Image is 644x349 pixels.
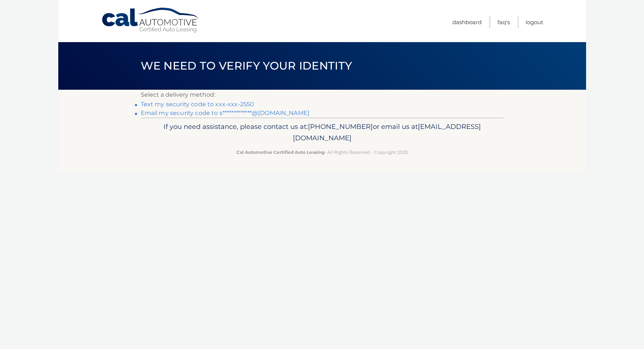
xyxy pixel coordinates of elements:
span: We need to verify your identity [141,59,352,73]
strong: Cal Automotive Certified Auto Leasing [236,149,324,155]
a: FAQ's [497,16,510,28]
a: Dashboard [452,16,482,28]
a: Cal Automotive [101,7,200,33]
a: Text my security code to xxx-xxx-2550 [141,101,254,108]
span: [PHONE_NUMBER] [308,122,373,131]
p: - All Rights Reserved - Copyright 2025 [146,148,499,156]
p: Select a delivery method: [141,90,504,100]
a: Logout [526,16,543,28]
p: If you need assistance, please contact us at: or email us at [146,121,499,144]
